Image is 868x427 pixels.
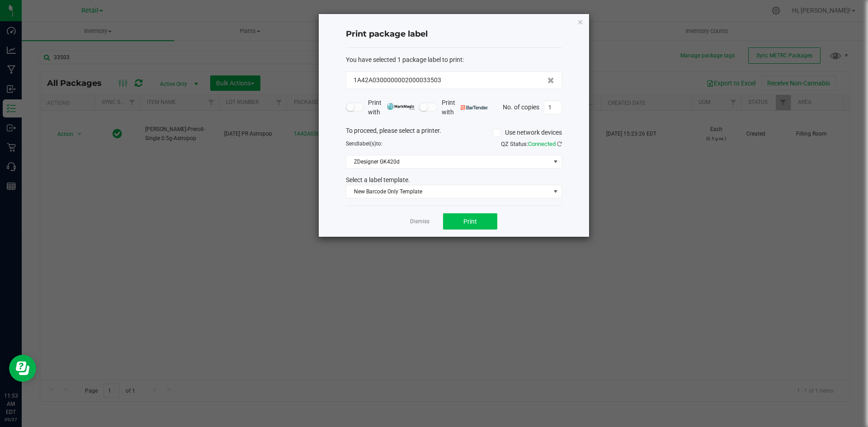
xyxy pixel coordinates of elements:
[346,56,462,63] span: You have selected 1 package label to print
[387,103,415,110] img: mark_magic_cybra.png
[358,141,376,147] span: label(s)
[346,141,382,147] span: Send to:
[346,55,562,65] div: :
[410,218,429,225] a: Dismiss
[346,185,550,198] span: New Barcode Only Template
[461,105,488,110] img: bartender.png
[354,75,441,85] span: 1A42A0300000002000033503
[528,141,556,147] span: Connected
[501,141,562,147] span: QZ Status:
[493,128,562,137] label: Use network devices
[503,103,539,110] span: No. of copies
[9,355,36,382] iframe: Resource center
[346,155,550,168] span: ZDesigner GK420d
[442,98,488,117] span: Print with
[346,28,562,40] h4: Print package label
[368,98,415,117] span: Print with
[443,213,497,230] button: Print
[463,218,477,225] span: Print
[339,126,569,140] div: To proceed, please select a printer.
[339,175,569,185] div: Select a label template.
